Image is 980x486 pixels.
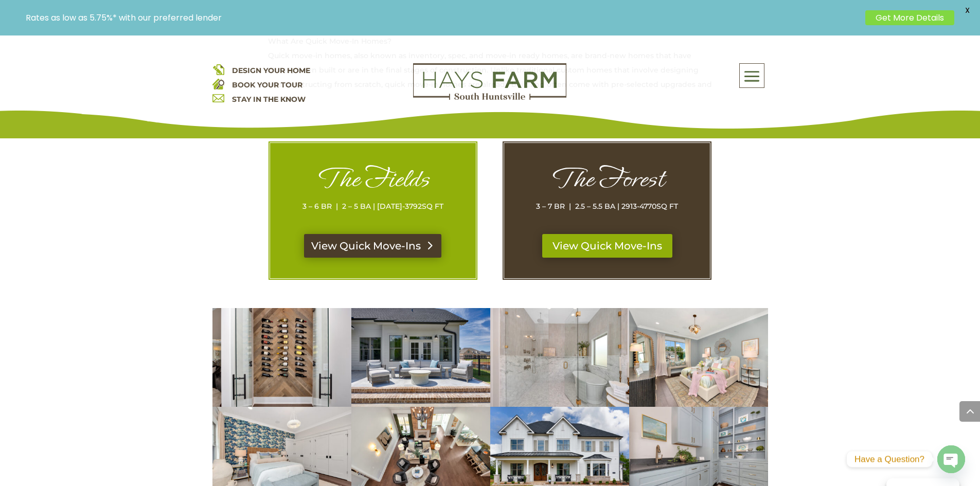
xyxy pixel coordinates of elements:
img: Logo [413,63,566,100]
span: SQ FT [656,202,678,211]
span: X [959,3,975,18]
a: hays farm homes huntsville development [413,93,566,102]
img: 2106-Forest-Gate-27-400x284.jpg [212,308,351,407]
span: 3 – 6 BR | 2 – 5 BA | [DATE]-3792 [302,202,422,211]
a: STAY IN THE KNOW [232,95,306,104]
img: 2106-Forest-Gate-61-400x284.jpg [490,308,629,407]
h1: The Forest [525,164,689,199]
img: 2106-Forest-Gate-8-400x284.jpg [351,308,490,407]
a: View Quick Move-Ins [304,234,441,258]
p: 3 – 7 BR | 2.5 – 5.5 BA | 2913-4770 [525,199,689,213]
h1: The Fields [291,164,455,199]
img: design your home [212,63,224,75]
a: View Quick Move-Ins [542,234,672,258]
img: book your home tour [212,78,224,89]
p: Rates as low as 5.75%* with our preferred lender [26,13,860,23]
a: DESIGN YOUR HOME [232,66,310,75]
span: SQ FT [422,202,443,211]
a: Get More Details [865,10,954,25]
a: BOOK YOUR TOUR [232,80,302,89]
img: 2106-Forest-Gate-82-400x284.jpg [629,308,768,407]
